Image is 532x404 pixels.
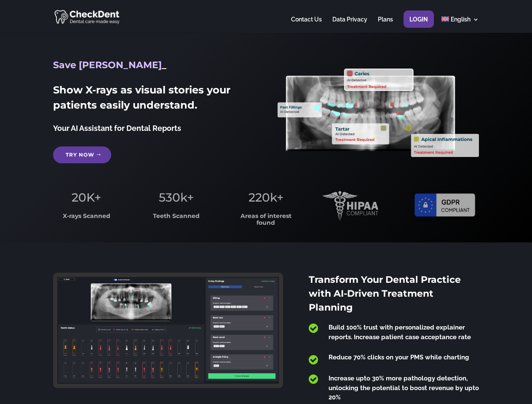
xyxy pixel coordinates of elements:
[309,323,318,334] span: 
[291,16,322,33] a: Contact Us
[233,213,299,230] h3: Areas of interest found
[329,353,469,361] span: Reduce 70% clicks on your PMS while charting
[309,274,461,313] span: Transform Your Dental Practice with AI-Driven Treatment Planning
[309,374,318,385] span: 
[309,354,318,365] span: 
[329,375,479,401] span: Increase upto 30% more pathology detection, unlocking the potential to boost revenue by upto 20%
[162,59,166,71] span: _
[53,146,111,163] a: Try Now
[53,124,181,133] span: Your AI Assistant for Dental Reports
[378,16,393,33] a: Plans
[159,190,194,205] span: 530k+
[53,82,254,117] h2: Show X-rays as visual stories your patients easily understand.
[441,16,479,33] a: English
[54,8,120,25] img: CheckDent AI
[332,16,367,33] a: Data Privacy
[53,59,162,71] span: Save [PERSON_NAME]
[329,324,471,341] span: Build 100% trust with personalized explainer reports. Increase patient case acceptance rate
[72,190,101,205] span: 20K+
[249,190,283,205] span: 220k+
[278,69,479,157] img: X_Ray_annotated
[409,16,428,33] a: Login
[451,16,471,23] span: English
